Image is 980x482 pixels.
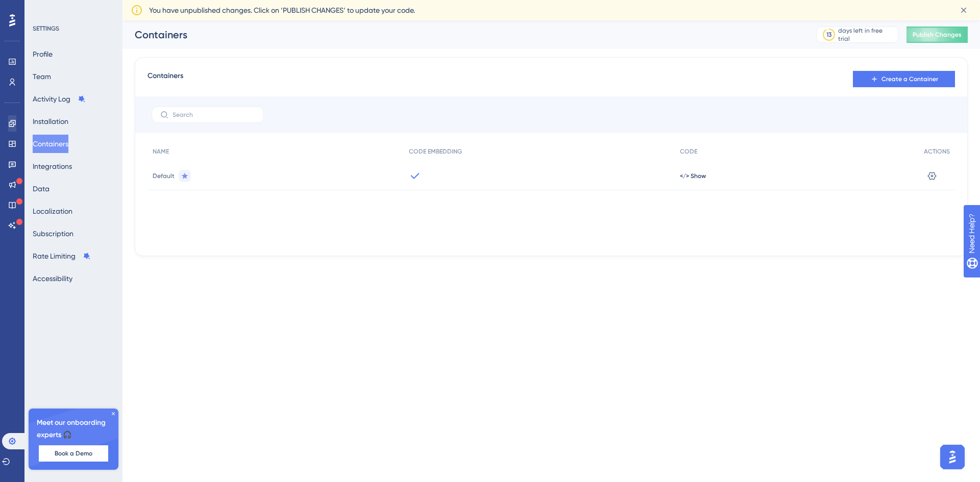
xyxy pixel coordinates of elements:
[853,71,955,87] button: Create a Container
[838,27,895,43] div: days left in free trial
[135,28,791,42] div: Containers
[33,67,51,86] button: Team
[33,24,115,33] div: SETTINGS
[33,112,68,131] button: Installation
[680,172,706,180] button: </> Show
[33,224,73,243] button: Subscription
[913,31,962,39] span: Publish Changes
[153,147,169,156] span: NAME
[826,31,831,39] div: 13
[924,147,950,156] span: ACTIONS
[33,202,72,220] button: Localization
[33,135,68,153] button: Containers
[881,75,938,83] span: Create a Container
[937,442,968,472] iframe: UserGuiding AI Assistant Launcher
[409,147,462,156] span: CODE EMBEDDING
[680,147,697,156] span: CODE
[39,445,108,462] button: Book a Demo
[153,172,175,180] span: Default
[33,90,86,108] button: Activity Log
[37,417,110,441] span: Meet our onboarding experts 🎧
[33,180,50,198] button: Data
[33,157,72,175] button: Integrations
[24,3,64,15] span: Need Help?
[906,27,968,43] button: Publish Changes
[33,247,91,265] button: Rate Limiting
[33,45,53,63] button: Profile
[149,4,415,16] span: You have unpublished changes. Click on ‘PUBLISH CHANGES’ to update your code.
[33,269,72,288] button: Accessibility
[148,70,183,88] span: Containers
[173,111,255,118] input: Search
[55,449,92,458] span: Book a Demo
